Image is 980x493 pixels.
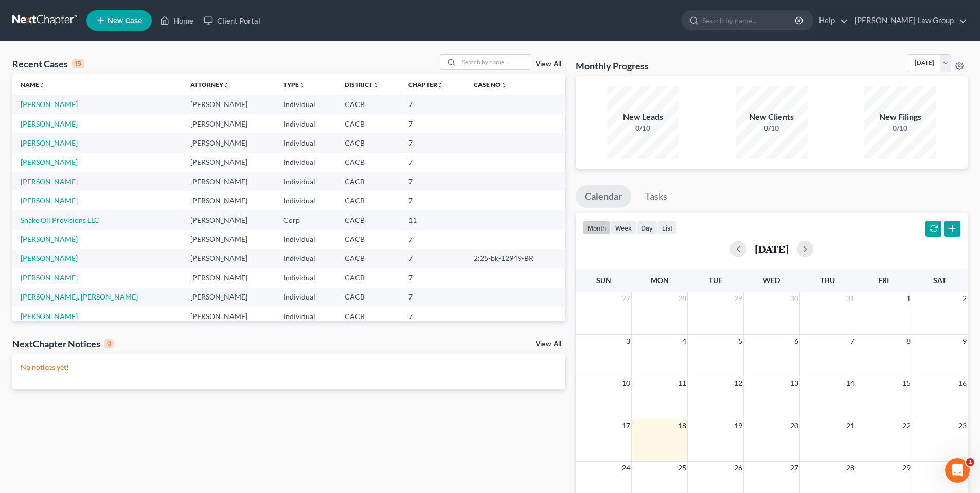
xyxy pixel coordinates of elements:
span: 9 [961,335,968,347]
div: New Leads [607,111,679,123]
div: 0 [104,339,114,348]
span: Mon [651,276,669,285]
i: unfold_more [39,82,45,89]
span: 25 [677,462,687,474]
h2: [DATE] [755,243,789,254]
td: CACB [336,191,400,210]
td: Individual [275,307,336,326]
td: Individual [275,249,336,268]
a: Nameunfold_more [21,81,45,89]
div: NextChapter Notices [12,338,114,350]
td: Corp [275,210,336,230]
td: [PERSON_NAME] [182,114,275,133]
button: list [657,221,677,235]
a: Home [155,11,199,30]
button: week [611,221,636,235]
a: [PERSON_NAME] [21,100,78,109]
td: [PERSON_NAME] [182,210,275,230]
i: unfold_more [437,82,443,89]
i: unfold_more [501,82,507,89]
span: 31 [845,292,856,305]
a: Attorneyunfold_more [190,81,229,89]
a: [PERSON_NAME] [21,196,78,205]
span: 27 [789,462,799,474]
p: No notices yet! [21,362,557,373]
a: [PERSON_NAME] [21,273,78,282]
td: [PERSON_NAME] [182,249,275,268]
td: 7 [400,230,466,249]
a: Calendar [576,185,631,208]
span: 2 [961,292,968,305]
td: Individual [275,114,336,133]
span: Tue [709,276,722,285]
td: 7 [400,307,466,326]
span: 4 [681,335,687,347]
span: Wed [763,276,780,285]
span: 10 [621,377,631,390]
td: 7 [400,172,466,191]
span: 1 [966,458,974,466]
span: Sat [933,276,946,285]
span: 29 [901,462,912,474]
td: CACB [336,307,400,326]
a: Chapterunfold_more [408,81,443,89]
span: 20 [789,419,799,432]
td: Individual [275,95,336,114]
span: 27 [621,292,631,305]
td: [PERSON_NAME] [182,133,275,152]
span: 19 [733,419,743,432]
span: 18 [677,419,687,432]
div: 0/10 [607,123,679,133]
a: [PERSON_NAME] [21,254,78,262]
td: CACB [336,268,400,287]
i: unfold_more [299,82,305,89]
td: CACB [336,133,400,152]
a: [PERSON_NAME] [21,177,78,186]
span: New Case [108,17,142,25]
button: day [636,221,657,235]
a: Client Portal [199,11,265,30]
button: month [583,221,611,235]
td: 7 [400,268,466,287]
td: CACB [336,95,400,114]
i: unfold_more [223,82,229,89]
a: [PERSON_NAME] [21,157,78,166]
td: 7 [400,114,466,133]
input: Search by name... [459,55,531,69]
div: New Clients [736,111,808,123]
span: Sun [596,276,611,285]
a: [PERSON_NAME] [21,312,78,321]
span: 3 [625,335,631,347]
a: View All [536,61,561,68]
span: 24 [621,462,631,474]
span: 7 [849,335,856,347]
td: 7 [400,288,466,307]
span: 6 [793,335,799,347]
td: 11 [400,210,466,230]
a: Snake Oil Provisions LLC [21,216,99,224]
td: Individual [275,153,336,172]
span: 30 [789,292,799,305]
td: Individual [275,230,336,249]
div: 0/10 [864,123,936,133]
div: 0/10 [736,123,808,133]
td: [PERSON_NAME] [182,153,275,172]
span: 17 [621,419,631,432]
a: [PERSON_NAME] [21,119,78,128]
span: 22 [901,419,912,432]
td: [PERSON_NAME] [182,268,275,287]
span: 28 [845,462,856,474]
span: 28 [677,292,687,305]
span: 15 [901,377,912,390]
input: Search by name... [702,11,796,30]
a: Tasks [636,185,676,208]
span: 13 [789,377,799,390]
a: Districtunfold_more [345,81,379,89]
td: Individual [275,133,336,152]
a: Case Nounfold_more [474,81,507,89]
td: 7 [400,133,466,152]
span: 26 [733,462,743,474]
span: 11 [677,377,687,390]
a: [PERSON_NAME] [21,138,78,147]
i: unfold_more [372,82,379,89]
